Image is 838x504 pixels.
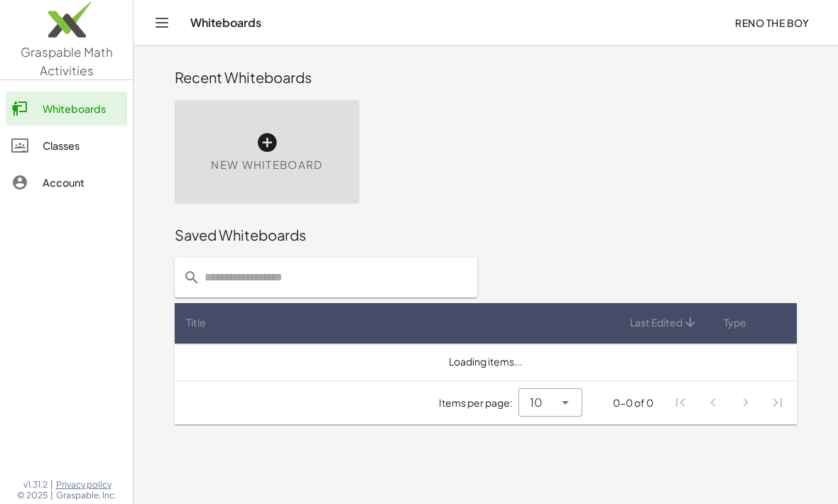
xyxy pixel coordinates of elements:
i: prepended action [183,269,200,286]
span: Graspable Math Activities [21,44,113,78]
span: © 2025 [17,490,48,501]
span: | [50,490,53,501]
span: v1.31.2 [23,479,48,491]
span: 10 [530,394,543,411]
div: Recent Whiteboards [175,67,797,87]
span: New Whiteboard [211,157,322,173]
div: Saved Whiteboards [175,225,797,245]
span: Type [724,315,746,330]
a: Privacy policy [56,479,116,491]
nav: Pagination Navigation [665,387,794,420]
span: Reno the boy [735,16,810,29]
a: Classes [6,128,127,163]
div: 0-0 of 0 [613,395,653,410]
a: Whiteboards [6,92,127,126]
div: Whiteboards [43,100,121,117]
span: Items per page: [439,395,518,410]
span: Title [186,315,206,330]
span: Graspable, Inc. [56,490,116,501]
button: Toggle navigation [151,11,173,34]
span: Last Edited [630,315,682,330]
div: Account [43,174,121,191]
div: Classes [43,137,121,154]
a: Account [6,165,127,199]
span: | [50,479,53,491]
button: Reno the boy [724,10,821,35]
td: Loading items... [175,344,797,380]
